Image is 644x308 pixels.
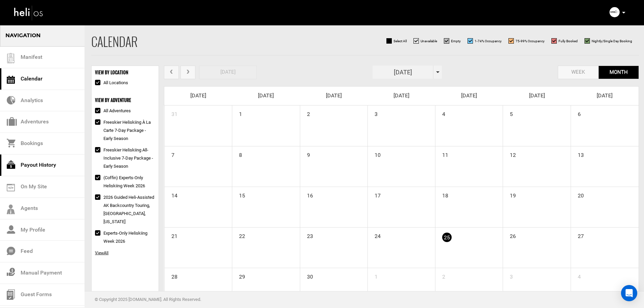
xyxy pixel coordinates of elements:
[571,105,581,119] span: 6
[503,105,514,119] span: 5
[503,268,514,282] span: 3
[232,268,246,282] span: 29
[165,268,178,282] span: 28
[326,92,342,99] span: [DATE]
[14,4,44,22] img: heli-logo
[199,66,257,79] button: [DATE]
[165,228,178,241] span: 21
[232,187,246,200] span: 15
[393,92,409,99] span: [DATE]
[95,229,155,245] label: Experts-Only Heliskiing Week 2026
[300,228,314,241] span: 23
[165,146,175,160] span: 7
[368,105,378,119] span: 3
[413,38,437,44] label: Unavailable
[571,228,585,241] span: 27
[6,53,16,63] img: guest-list.svg
[468,38,502,44] label: 1-74% Occupancy
[258,92,274,99] span: [DATE]
[368,146,381,160] span: 10
[300,146,311,160] span: 9
[529,92,545,99] span: [DATE]
[386,38,407,44] label: Select All
[461,92,477,99] span: [DATE]
[232,228,246,241] span: 22
[95,97,155,103] div: VIEW BY ADVENTURE
[435,268,446,282] span: 2
[597,92,613,99] span: [DATE]
[7,76,15,84] img: calendar.svg
[444,38,461,44] label: Empty
[571,187,585,200] span: 20
[435,146,449,160] span: 11
[91,35,138,48] h2: Calendar
[165,105,178,119] span: 31
[435,105,446,119] span: 4
[95,251,104,255] span: View
[508,38,545,44] label: 75-99% Occupancy
[368,228,381,241] span: 24
[610,7,620,17] img: 2fc09df56263535bfffc428f72fcd4c8.png
[368,187,381,200] span: 17
[585,38,632,44] label: Nightly/Single Day Booking
[368,268,378,282] span: 1
[598,66,639,79] button: month
[165,187,178,200] span: 14
[571,146,585,160] span: 13
[300,187,314,200] span: 16
[181,66,195,79] button: next
[442,233,452,242] span: 25
[95,79,128,87] label: All Locations
[95,146,155,170] label: Freeskier Heliskiing All-Inclusive 7-Day Package - Early Season
[558,66,598,79] button: week
[95,174,155,190] label: (Coffin) Experts-Only Heliskiing Week 2026
[435,187,449,200] span: 18
[95,193,155,226] label: 2026 Guided Heli-Assisted AK Backcountry Touring, [GEOGRAPHIC_DATA], [US_STATE]
[503,187,517,200] span: 19
[571,268,581,282] span: 4
[164,66,179,79] button: prev
[190,92,206,99] span: [DATE]
[232,146,243,160] span: 8
[95,251,109,255] span: All
[95,69,155,76] div: VIEW BY LOCATION
[232,105,243,119] span: 1
[95,118,155,143] label: Freeskier Heliskiing À La Carte 7-Day Package - Early Season
[95,107,131,115] label: All Adventures
[551,38,578,44] label: Fully Booked
[621,285,637,301] div: Open Intercom Messenger
[7,205,15,214] img: agents-icon.svg
[503,228,517,241] span: 26
[7,184,15,191] img: on_my_site.svg
[503,146,517,160] span: 12
[300,105,311,119] span: 2
[300,268,314,282] span: 30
